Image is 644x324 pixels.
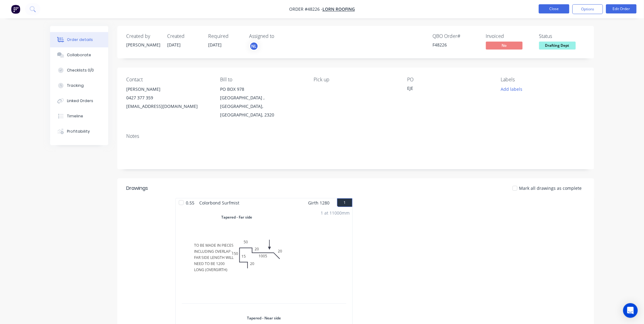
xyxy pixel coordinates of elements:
div: Invoiced [486,33,532,39]
div: [EMAIL_ADDRESS][DOMAIN_NAME] [127,102,210,111]
div: Notes [127,133,585,139]
a: LORN ROOFING [322,6,355,12]
div: PO [407,77,491,83]
div: Checklists 0/0 [67,68,94,73]
button: Close [539,4,569,13]
span: Colorbond Surfmist [197,198,242,207]
div: 1 at 11000mm [321,210,350,216]
span: Order #48226 - [289,6,322,12]
div: [PERSON_NAME]0427 377 359[EMAIL_ADDRESS][DOMAIN_NAME] [127,85,210,111]
button: Edit Order [606,4,637,13]
button: Checklists 0/0 [50,63,108,78]
button: Tracking [50,78,108,93]
button: Collaborate [50,47,108,63]
div: Status [539,33,585,39]
div: Pick up [314,77,397,83]
div: Tracking [67,83,84,88]
button: Linked Orders [50,93,108,109]
span: Drafting Dept [539,42,576,49]
div: Drawings [127,185,148,192]
div: EJE [407,85,484,94]
div: Open Intercom Messenger [623,303,638,318]
div: Created by [127,33,160,39]
button: Profitability [50,124,108,139]
div: Labels [501,77,585,83]
div: Timeline [67,113,83,119]
button: NL [249,42,259,51]
div: F48226 [433,42,479,48]
button: Add labels [498,85,526,93]
div: QBO Order # [433,33,479,39]
div: Bill to [220,77,304,83]
div: PO BOX 978[GEOGRAPHIC_DATA] , [GEOGRAPHIC_DATA], [GEOGRAPHIC_DATA], 2320 [220,85,304,119]
div: Created [167,33,201,39]
span: No [486,42,523,49]
button: Options [572,4,603,14]
span: Girth 1280 [308,198,330,207]
div: Assigned to [249,33,311,39]
div: PO BOX 978 [220,85,304,94]
div: Linked Orders [67,98,93,104]
div: Collaborate [67,52,91,58]
span: [DATE] [167,42,181,48]
div: Profitability [67,129,90,134]
span: Mark all drawings as complete [519,185,582,191]
span: 0.55 [184,198,197,207]
button: Order details [50,32,108,47]
div: [PERSON_NAME] [127,42,160,48]
div: Order details [67,37,93,42]
div: Required [208,33,242,39]
span: [DATE] [208,42,222,48]
div: Contact [127,77,210,83]
div: 0427 377 359 [127,94,210,102]
button: Drafting Dept [539,42,576,51]
button: Timeline [50,109,108,124]
button: 1 [337,198,352,207]
div: [PERSON_NAME] [127,85,210,94]
img: Factory [11,5,20,14]
div: [GEOGRAPHIC_DATA] , [GEOGRAPHIC_DATA], [GEOGRAPHIC_DATA], 2320 [220,94,304,119]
